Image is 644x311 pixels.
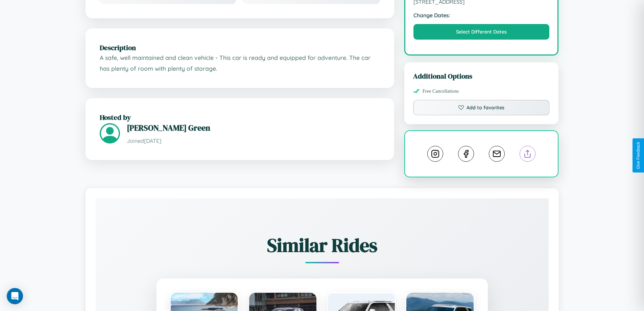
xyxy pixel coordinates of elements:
[100,112,380,122] h2: Hosted by
[127,122,380,133] h3: [PERSON_NAME] Green
[119,232,525,258] h2: Similar Rides
[413,12,550,19] strong: Change Dates:
[423,88,459,94] span: Free Cancellations
[413,100,550,115] button: Add to favorites
[7,288,23,304] div: Open Intercom Messenger
[413,24,550,40] button: Select Different Dates
[100,43,380,52] h2: Description
[413,71,550,81] h3: Additional Options
[636,142,641,169] div: Give Feedback
[100,52,380,74] p: A safe, well maintained and clean vehicle - This car is ready and equipped for adventure. The car...
[127,136,380,146] p: Joined [DATE]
